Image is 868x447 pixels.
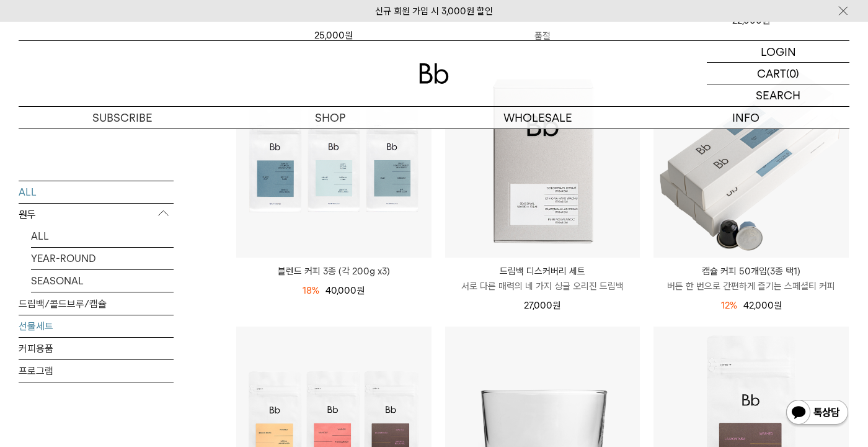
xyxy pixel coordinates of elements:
[226,107,434,129] a: SHOP
[445,264,640,279] p: 드립백 디스커버리 세트
[756,84,800,106] p: SEARCH
[445,62,640,258] img: 드립백 디스커버리 세트
[236,62,432,258] img: 블렌드 커피 3종 (각 200g x3)
[774,300,782,311] span: 원
[653,264,849,279] p: 캡슐 커피 50개입(3종 택1)
[445,264,640,294] a: 드립백 디스커버리 세트 서로 다른 매력의 네 가지 싱글 오리진 드립백
[707,63,849,84] a: CART (0)
[721,298,737,313] div: 12%
[653,264,849,294] a: 캡슐 커피 50개입(3종 택1) 버튼 한 번으로 간편하게 즐기는 스페셜티 커피
[785,399,849,428] img: 카카오톡 채널 1:1 채팅 버튼
[31,247,174,269] a: YEAR-ROUND
[707,41,849,63] a: LOGIN
[786,63,799,84] p: (0)
[236,264,432,279] a: 블렌드 커피 3종 (각 200g x3)
[19,315,174,336] a: 선물세트
[303,283,319,298] div: 18%
[31,269,174,291] a: SEASONAL
[757,63,786,84] p: CART
[761,41,796,62] p: LOGIN
[552,300,560,311] span: 원
[19,181,174,202] a: ALL
[375,6,493,17] a: 신규 회원 가입 시 3,000원 할인
[653,62,849,258] img: 캡슐 커피 50개입(3종 택1)
[642,107,849,129] p: INFO
[19,359,174,381] a: 프로그램
[31,225,174,246] a: ALL
[19,337,174,359] a: 커피용품
[445,279,640,294] p: 서로 다른 매력의 네 가지 싱글 오리진 드립백
[524,300,560,311] span: 27,000
[434,107,642,129] p: WHOLESALE
[19,203,174,225] p: 원두
[653,279,849,294] p: 버튼 한 번으로 간편하게 즐기는 스페셜티 커피
[19,292,174,314] a: 드립백/콜드브루/캡슐
[356,285,365,296] span: 원
[743,300,782,311] span: 42,000
[325,285,365,296] span: 40,000
[19,107,226,129] a: SUBSCRIBE
[419,63,449,84] img: 로고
